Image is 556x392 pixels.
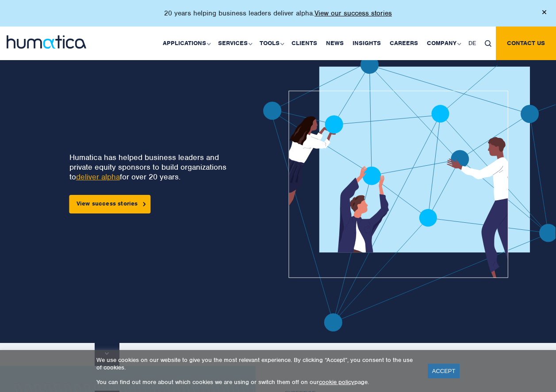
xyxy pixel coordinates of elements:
img: arrowicon [143,202,146,206]
p: 20 years helping business leaders deliver alpha. [164,9,392,18]
a: deliver alpha [76,172,120,182]
a: Clients [287,27,322,60]
a: Careers [385,27,422,60]
a: Contact us [496,27,556,60]
a: Company [422,27,464,60]
p: You can find out more about which cookies we are using or switch them off on our page. [96,378,417,386]
img: logo [7,35,86,49]
p: We use cookies on our website to give you the most relevant experience. By clicking “Accept”, you... [96,356,417,371]
img: search_icon [485,40,491,47]
a: Services [214,27,255,60]
p: Humatica has helped business leaders and private equity sponsors to build organizations to for ov... [69,152,231,182]
a: Applications [158,27,214,60]
a: News [322,27,348,60]
a: cookie policy [319,378,354,386]
a: Tools [255,27,287,60]
a: Insights [348,27,385,60]
a: DE [464,27,480,60]
a: ACCEPT [428,364,460,378]
span: DE [468,39,476,47]
a: View our success stories [314,9,392,18]
a: View success stories [69,195,151,213]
